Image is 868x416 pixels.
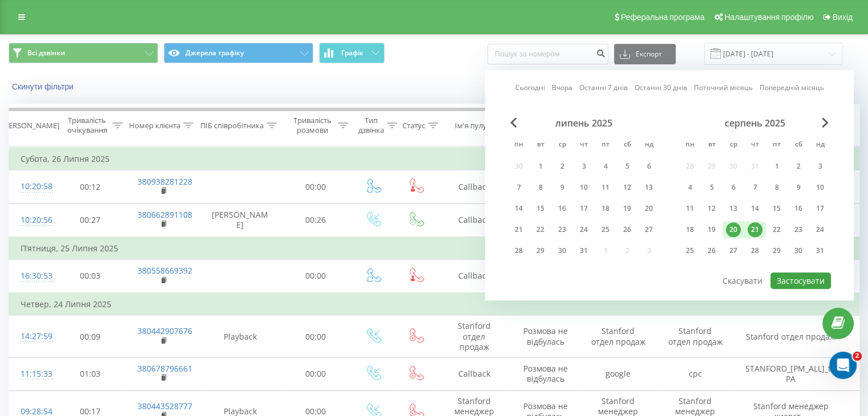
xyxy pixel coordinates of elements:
[319,43,385,63] button: Графік
[573,242,595,259] div: чт 31 лип 2025 р.
[822,117,829,128] span: Next Month
[55,203,126,237] td: 00:27
[679,200,701,217] div: пн 11 серп 2025 р.
[437,170,511,203] td: Callback
[791,222,806,237] div: 23
[769,243,784,258] div: 29
[129,121,180,130] div: Номер клієнта
[573,158,595,175] div: чт 3 лип 2025 р.
[21,265,43,287] div: 16:30:53
[813,243,827,258] div: 31
[511,180,526,195] div: 7
[722,221,744,238] div: ср 20 серп 2025 р.
[402,121,425,130] div: Статус
[704,222,719,237] div: 19
[576,159,591,174] div: 3
[726,243,741,258] div: 27
[510,137,527,154] abbr: понеділок
[290,116,335,135] div: Тривалість розмови
[748,180,762,195] div: 7
[138,325,192,336] a: 380442907676
[437,203,511,237] td: Callback
[551,200,573,217] div: ср 16 лип 2025 р.
[530,242,551,259] div: вт 29 лип 2025 р.
[620,159,635,174] div: 5
[833,13,853,22] span: Вихід
[508,179,530,196] div: пн 7 лип 2025 р.
[523,363,568,384] span: Розмова не відбулась
[576,180,591,195] div: 10
[580,357,657,390] td: google
[595,221,616,238] div: пт 25 лип 2025 р.
[508,221,530,238] div: пн 21 лип 2025 р.
[621,13,705,22] span: Реферальна програма
[533,201,548,216] div: 15
[280,259,352,293] td: 00:00
[813,201,827,216] div: 17
[620,222,635,237] div: 26
[788,179,809,196] div: сб 9 серп 2025 р.
[597,137,614,154] abbr: п’ятниця
[641,159,656,174] div: 6
[701,179,722,196] div: вт 5 серп 2025 р.
[853,352,862,361] span: 2
[620,201,635,216] div: 19
[200,121,264,130] div: ПІБ співробітника
[508,117,660,129] div: липень 2025
[640,137,657,154] abbr: неділя
[701,221,722,238] div: вт 19 серп 2025 р.
[760,83,824,93] a: Попередній місяць
[616,221,638,238] div: сб 26 лип 2025 р.
[701,200,722,217] div: вт 12 серп 2025 р.
[533,159,548,174] div: 1
[766,179,788,196] div: пт 8 серп 2025 р.
[722,179,744,196] div: ср 6 серп 2025 р.
[809,242,831,259] div: нд 31 серп 2025 р.
[679,221,701,238] div: пн 18 серп 2025 р.
[638,179,660,196] div: нд 13 лип 2025 р.
[704,180,719,195] div: 5
[21,176,43,198] div: 10:20:58
[813,180,827,195] div: 10
[598,201,613,216] div: 18
[523,325,568,346] span: Розмова не відбулась
[55,170,126,203] td: 00:12
[657,316,734,358] td: Stanford отдел продаж
[641,180,656,195] div: 13
[579,83,628,93] a: Останні 7 днів
[734,316,848,358] td: Stanford отдел продаж
[533,222,548,237] div: 22
[598,222,613,237] div: 25
[555,201,570,216] div: 16
[576,243,591,258] div: 31
[748,222,762,237] div: 21
[138,209,192,220] a: 380662891108
[532,137,549,154] abbr: вівторок
[358,116,384,135] div: Тип дзвінка
[769,222,784,237] div: 22
[769,180,784,195] div: 8
[55,357,126,390] td: 01:03
[788,158,809,175] div: сб 2 серп 2025 р.
[616,158,638,175] div: сб 5 лип 2025 р.
[533,180,548,195] div: 8
[573,221,595,238] div: чт 24 лип 2025 р.
[341,49,364,57] span: Графік
[748,243,762,258] div: 28
[138,265,192,276] a: 380558669392
[510,117,517,128] span: Previous Month
[791,201,806,216] div: 16
[551,221,573,238] div: ср 23 лип 2025 р.
[635,83,687,93] a: Останні 30 днів
[716,272,769,289] button: Скасувати
[487,44,608,64] input: Пошук за номером
[681,137,699,154] abbr: понеділок
[725,137,742,154] abbr: середа
[791,159,806,174] div: 2
[437,259,511,293] td: Callback
[722,242,744,259] div: ср 27 серп 2025 р.
[595,200,616,217] div: пт 18 лип 2025 р.
[55,259,126,293] td: 00:03
[595,179,616,196] div: пт 11 лип 2025 р.
[573,200,595,217] div: чт 17 лип 2025 р.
